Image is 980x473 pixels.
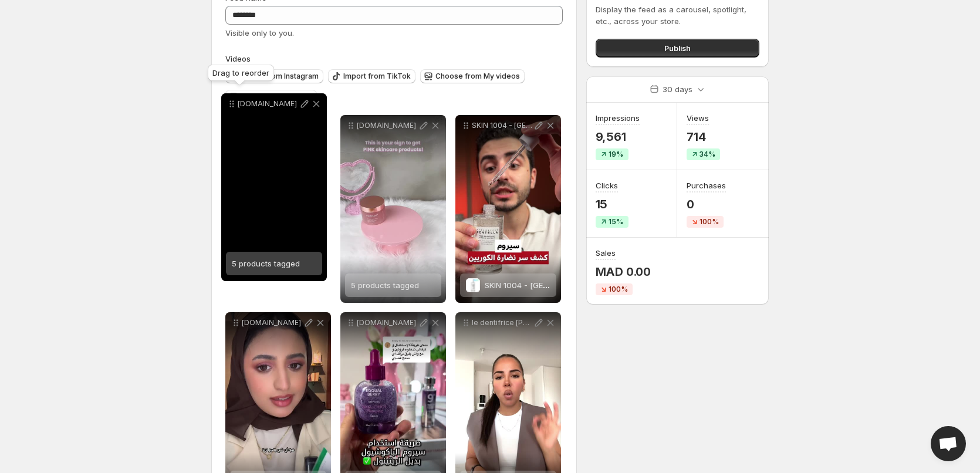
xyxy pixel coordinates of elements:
p: Display the feed as a carousel, spotlight, etc., across your store. [596,4,759,27]
button: Import from TikTok [328,69,415,83]
p: SKIN 1004 - [GEOGRAPHIC_DATA] Centella Tone Brightening Capsule Ampoule - 100ml [472,121,533,130]
p: 714 [687,130,720,144]
button: Publish [596,39,759,58]
span: Upload more videos [241,92,312,102]
h3: Impressions [596,112,640,124]
p: [DOMAIN_NAME] [238,99,299,109]
img: SKIN 1004 - Madagascar Centella Tone Brightening Capsule Ampoule - 100ml [466,278,480,292]
span: SKIN 1004 - [GEOGRAPHIC_DATA] Centella Tone Brightening Capsule Ampoule - 100ml [485,281,803,290]
h3: Views [687,112,709,124]
div: SKIN 1004 - [GEOGRAPHIC_DATA] Centella Tone Brightening Capsule Ampoule - 100mlSKIN 1004 - Madaga... [455,115,561,303]
span: 15% [609,217,623,227]
a: Open chat [931,426,966,461]
span: 100% [699,217,719,227]
h3: Purchases [687,180,726,191]
span: 100% [609,285,628,294]
p: 30 days [663,83,692,95]
p: 15 [596,197,628,211]
p: [DOMAIN_NAME] [242,318,303,327]
button: Choose from My videos [420,69,525,83]
div: [DOMAIN_NAME]5 products tagged [221,93,327,281]
p: [DOMAIN_NAME] [357,121,418,130]
p: MAD 0.00 [596,265,651,279]
span: Videos [225,54,251,63]
span: Visible only to you. [225,28,294,38]
span: 5 products tagged [351,281,419,290]
span: 5 products tagged [232,259,300,268]
span: 34% [699,150,715,159]
span: 19% [609,150,623,159]
p: le dentifrice [PERSON_NAME] chez zwine store au [GEOGRAPHIC_DATA] [472,318,533,327]
span: Import from Instagram [241,72,319,81]
p: 0 [687,197,726,211]
h3: Clicks [596,180,618,191]
p: [DOMAIN_NAME] [357,318,418,327]
span: Import from TikTok [343,72,411,81]
h3: Sales [596,247,616,259]
span: Choose from My videos [435,72,520,81]
span: Publish [664,42,691,54]
button: Upload more videos [225,90,317,104]
p: 9,561 [596,130,640,144]
div: [DOMAIN_NAME]5 products tagged [340,115,446,303]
